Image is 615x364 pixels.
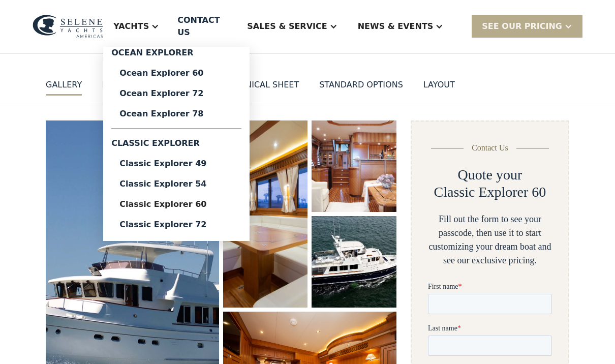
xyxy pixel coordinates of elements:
img: logo [33,15,103,38]
div: SEE Our Pricing [482,20,562,33]
div: Classic Explorer 72 [119,221,233,229]
div: Contact Us [472,142,508,154]
a: Classic Explorer 60 [111,194,241,215]
div: Yachts [103,6,169,47]
a: Ocean Explorer 60 [111,63,241,83]
a: Classic Explorer 54 [111,174,241,194]
div: Classic Explorer 54 [119,180,233,188]
h2: Quote your [458,166,522,184]
div: Ocean Explorer 78 [119,110,233,118]
nav: Yachts [103,47,250,241]
div: Sales & Service [247,20,327,33]
a: open lightbox [223,120,307,308]
div: DESCRIPTION [102,79,157,91]
div: Ocean Explorer 60 [119,69,233,77]
a: Classic Explorer 72 [111,215,241,235]
div: News & EVENTS [358,20,434,33]
a: Ocean Explorer 78 [111,104,241,124]
div: Classic Explorer [111,133,241,154]
a: open lightbox [312,216,396,308]
div: Ocean Explorer 72 [119,89,233,98]
a: GALLERY [46,79,82,96]
div: standard options [319,79,403,91]
div: layout [423,79,455,91]
div: Yachts [113,20,149,33]
h2: Classic Explorer 60 [434,184,546,201]
div: Ocean Explorer [111,47,241,63]
div: Classic Explorer 49 [119,160,233,168]
div: Classic Explorer 60 [119,200,233,208]
a: Technical sheet [224,79,299,96]
div: Contact US [177,14,229,39]
div: News & EVENTS [348,6,454,47]
div: Technical sheet [224,79,299,91]
a: layout [423,79,455,96]
div: Fill out the form to see your passcode, then use it to start customizing your dream boat and see ... [428,213,552,267]
div: GALLERY [46,79,82,91]
a: Classic Explorer 49 [111,154,241,174]
a: DESCRIPTION [102,79,157,96]
a: Ocean Explorer 72 [111,83,241,104]
a: standard options [319,79,403,96]
a: open lightbox [312,120,396,212]
div: Sales & Service [237,6,347,47]
div: SEE Our Pricing [472,15,582,37]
